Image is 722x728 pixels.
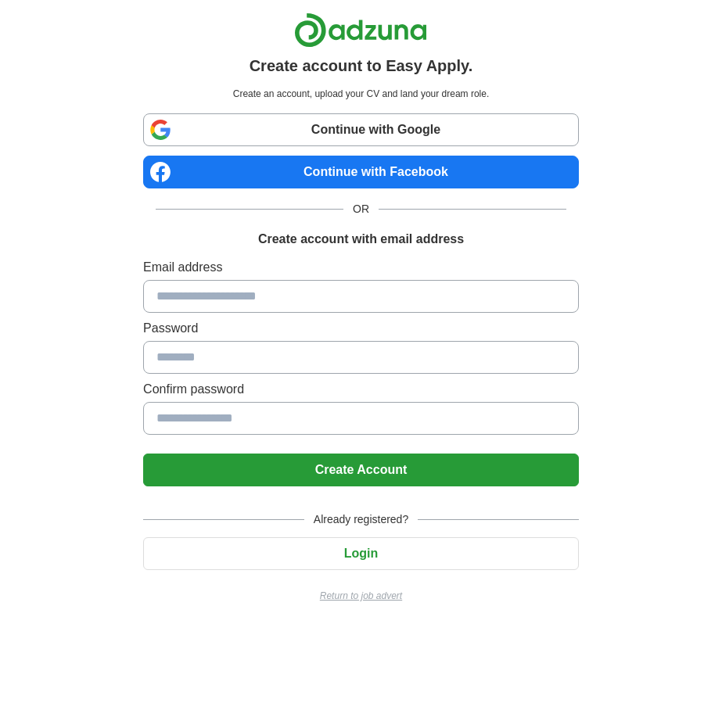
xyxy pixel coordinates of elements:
a: Continue with Google [143,113,579,146]
label: Confirm password [143,380,579,399]
a: Return to job advert [143,589,579,603]
a: Continue with Facebook [143,156,579,188]
label: Password [143,319,579,338]
button: Create Account [143,454,579,486]
label: Email address [143,258,579,277]
a: Login [143,547,579,560]
span: Already registered? [304,511,418,528]
h1: Create account with email address [258,230,464,249]
p: Create an account, upload your CV and land your dream role. [146,87,576,101]
h1: Create account to Easy Apply. [250,54,473,77]
img: Adzuna logo [294,13,427,48]
button: Login [143,537,579,570]
span: OR [343,201,379,217]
